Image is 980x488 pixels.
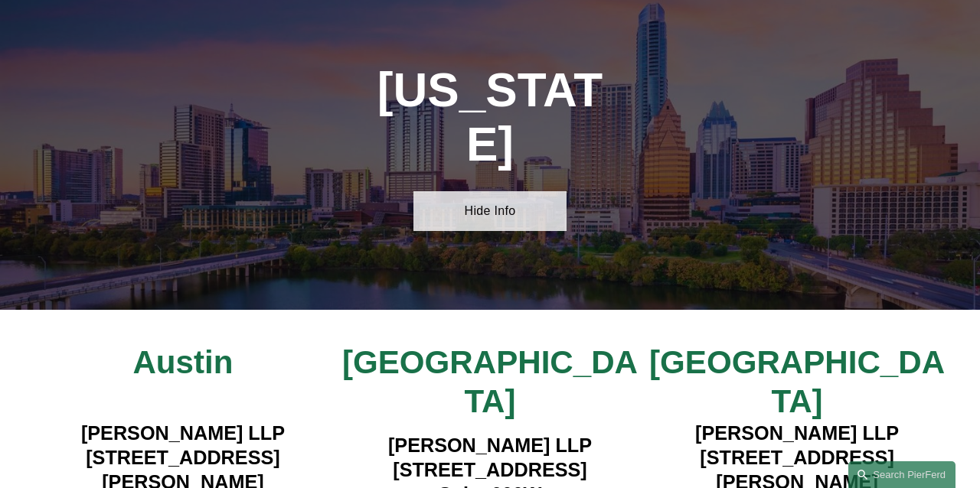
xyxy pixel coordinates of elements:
a: Hide Info [413,191,567,231]
a: Search this site [848,461,955,488]
span: Austin [132,344,233,380]
h1: [US_STATE] [375,63,606,171]
span: [GEOGRAPHIC_DATA] [649,344,945,419]
span: [GEOGRAPHIC_DATA] [342,344,638,419]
